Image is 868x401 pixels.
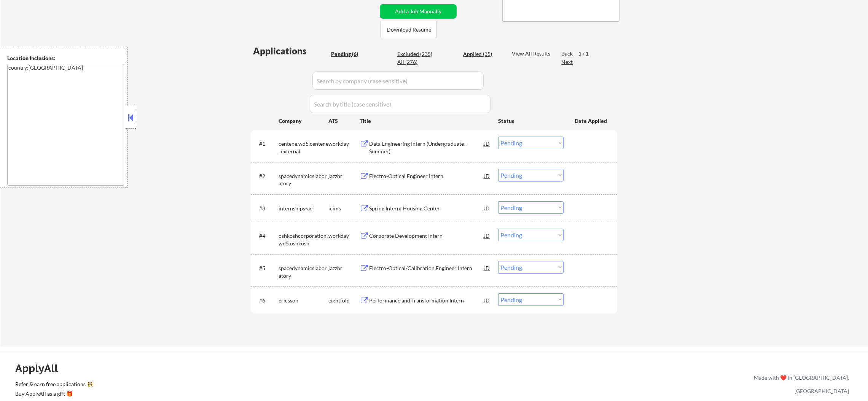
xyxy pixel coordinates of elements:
div: oshkoshcorporation.wd5.oshkosh [279,232,328,247]
div: Location Inclusions: [7,54,124,62]
div: 1 / 1 [578,50,596,57]
div: Date Applied [575,117,608,125]
div: Performance and Transformation Intern [369,297,484,304]
div: spacedynamicslaboratory [279,172,328,187]
div: Status [498,114,564,127]
button: Add a Job Manually [380,4,457,19]
div: Back [561,50,573,57]
div: #1 [259,140,272,148]
a: Refer & earn free applications 👯‍♀️ [15,382,595,390]
div: #6 [259,297,272,304]
div: JD [483,293,491,307]
div: Electro-Optical Engineer Intern [369,172,484,180]
div: Applications [253,46,328,56]
input: Search by title (case sensitive) [310,95,491,113]
div: JD [483,261,491,275]
div: internships-aei [279,205,328,212]
a: Buy ApplyAll as a gift 🎁 [15,390,91,399]
div: Data Engineering Intern (Undergraduate - Summer) [369,140,484,155]
div: JD [483,229,491,242]
div: Title [360,117,491,125]
div: JD [483,137,491,150]
div: jazzhr [328,172,360,180]
div: Made with ❤️ in [GEOGRAPHIC_DATA], [GEOGRAPHIC_DATA] [751,371,849,398]
button: Download Resume [381,21,437,38]
div: #5 [259,264,272,272]
div: Applied (35) [463,50,501,58]
div: Pending (6) [331,50,369,58]
div: Buy ApplyAll as a gift 🎁 [15,391,91,396]
div: All (276) [397,58,435,66]
div: spacedynamicslaboratory [279,264,328,279]
div: JD [483,169,491,183]
div: jazzhr [328,264,360,272]
div: JD [483,201,491,215]
input: Search by company (case sensitive) [312,72,484,90]
div: #3 [259,205,272,212]
div: eightfold [328,297,360,304]
div: #2 [259,172,272,180]
div: ericsson [279,297,328,304]
div: #4 [259,232,272,240]
div: icims [328,205,360,212]
div: workday [328,232,360,240]
div: workday [328,140,360,148]
div: Next [561,58,573,66]
div: Spring Intern: Housing Center [369,205,484,212]
div: View All Results [512,50,553,57]
div: ATS [328,117,360,125]
div: Excluded (235) [397,50,435,58]
div: Electro-Optical/Calibration Engineer Intern [369,264,484,272]
div: centene.wd5.centene_external [279,140,328,155]
div: Corporate Development Intern [369,232,484,240]
div: ApplyAll [15,362,67,375]
div: Company [279,117,328,125]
